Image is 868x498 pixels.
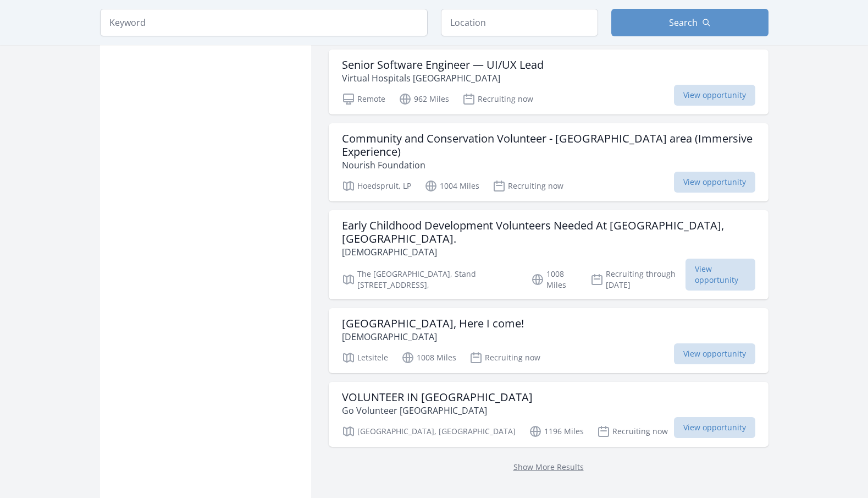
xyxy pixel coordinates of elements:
input: Keyword [100,9,428,36]
a: [GEOGRAPHIC_DATA], Here I come! [DEMOGRAPHIC_DATA] Letsitele 1008 Miles Recruiting now View oppor... [329,308,769,373]
a: Community and Conservation Volunteer - [GEOGRAPHIC_DATA] area (Immersive Experience) Nourish Foun... [329,123,769,201]
p: 1008 Miles [531,269,578,291]
p: Recruiting now [462,92,533,106]
h3: Community and Conservation Volunteer - [GEOGRAPHIC_DATA] area (Immersive Experience) [342,132,755,158]
span: View opportunity [674,343,755,364]
p: 1008 Miles [401,351,456,364]
a: VOLUNTEER IN [GEOGRAPHIC_DATA] Go Volunteer [GEOGRAPHIC_DATA] [GEOGRAPHIC_DATA], [GEOGRAPHIC_DATA... [329,382,769,447]
span: View opportunity [674,172,755,193]
span: View opportunity [674,85,755,106]
p: Remote [342,92,385,106]
p: Recruiting now [469,351,540,364]
p: [GEOGRAPHIC_DATA], [GEOGRAPHIC_DATA] [342,425,516,438]
p: Recruiting now [597,425,668,438]
a: Senior Software Engineer — UI/UX Lead Virtual Hospitals [GEOGRAPHIC_DATA] Remote 962 Miles Recrui... [329,50,769,114]
span: Search [669,16,698,29]
h3: Early Childhood Development Volunteers Needed At [GEOGRAPHIC_DATA], [GEOGRAPHIC_DATA]. [342,219,755,245]
h3: Senior Software Engineer — UI/UX Lead [342,58,544,72]
p: The [GEOGRAPHIC_DATA], Stand [STREET_ADDRESS], [342,269,518,291]
p: Hoedspruit, LP [342,179,411,193]
p: 962 Miles [399,92,449,106]
p: [DEMOGRAPHIC_DATA] [342,245,755,259]
input: Location [441,9,598,36]
p: Recruiting now [493,179,563,193]
a: Show More Results [513,462,584,472]
p: 1004 Miles [424,179,479,193]
h3: VOLUNTEER IN [GEOGRAPHIC_DATA] [342,391,533,404]
p: Recruiting through [DATE] [590,269,685,291]
p: 1196 Miles [529,425,584,438]
p: Nourish Foundation [342,158,755,172]
span: View opportunity [674,417,755,438]
p: Letsitele [342,351,388,364]
span: View opportunity [685,259,755,291]
button: Search [611,9,769,36]
p: Go Volunteer [GEOGRAPHIC_DATA] [342,404,533,417]
p: Virtual Hospitals [GEOGRAPHIC_DATA] [342,72,544,85]
p: [DEMOGRAPHIC_DATA] [342,330,524,343]
a: Early Childhood Development Volunteers Needed At [GEOGRAPHIC_DATA], [GEOGRAPHIC_DATA]. [DEMOGRAPH... [329,210,769,299]
h3: [GEOGRAPHIC_DATA], Here I come! [342,317,524,330]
